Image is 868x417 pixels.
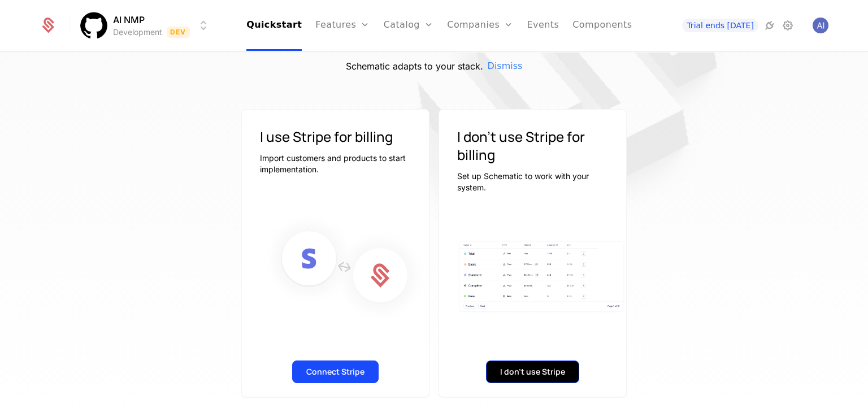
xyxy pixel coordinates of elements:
[781,19,795,32] a: Settings
[486,360,579,383] button: I don't use Stripe
[457,171,608,193] p: Set up Schematic to work with your system.
[457,239,626,314] img: Plan table
[488,59,523,73] span: Dismiss
[113,13,145,27] span: AI NMP
[682,19,758,32] a: Trial ends [DATE]
[167,27,190,38] span: Dev
[292,360,379,383] button: Connect Stripe
[813,18,828,33] img: AI Covex
[763,19,776,32] a: Integrations
[80,12,107,39] img: AI NMP
[260,128,411,146] h3: I use Stripe for billing
[813,18,828,33] button: Open user button
[260,153,411,175] p: Import customers and products to start implementation.
[84,13,210,38] button: Select environment
[457,128,608,164] h3: I don't use Stripe for billing
[113,27,162,38] div: Development
[346,59,483,73] h5: Schematic adapts to your stack.
[260,210,429,325] img: Connect Stripe to Schematic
